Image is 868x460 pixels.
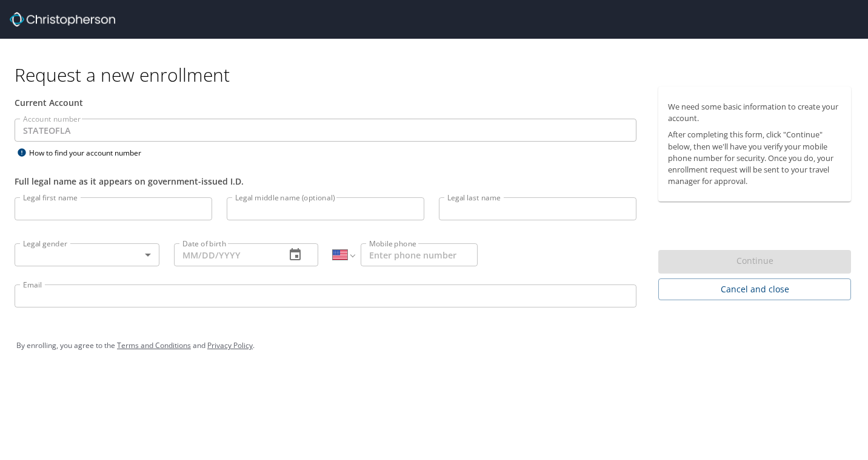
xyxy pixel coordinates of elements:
[10,12,115,27] img: cbt logo
[15,96,636,109] div: Current Account
[15,63,861,87] h1: Request a new enrollment
[15,243,159,266] div: ​
[361,243,478,266] input: Enter phone number
[15,175,636,188] div: Full legal name as it appears on government-issued I.D.
[15,145,166,160] div: How to find your account number
[174,243,276,266] input: MM/DD/YYYY
[207,340,253,350] a: Privacy Policy
[668,282,841,297] span: Cancel and close
[117,340,191,350] a: Terms and Conditions
[16,330,852,361] div: By enrolling, you agree to the and .
[668,101,841,124] p: We need some basic information to create your account.
[658,278,851,301] button: Cancel and close
[668,129,841,187] p: After completing this form, click "Continue" below, then we'll have you verify your mobile phone ...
